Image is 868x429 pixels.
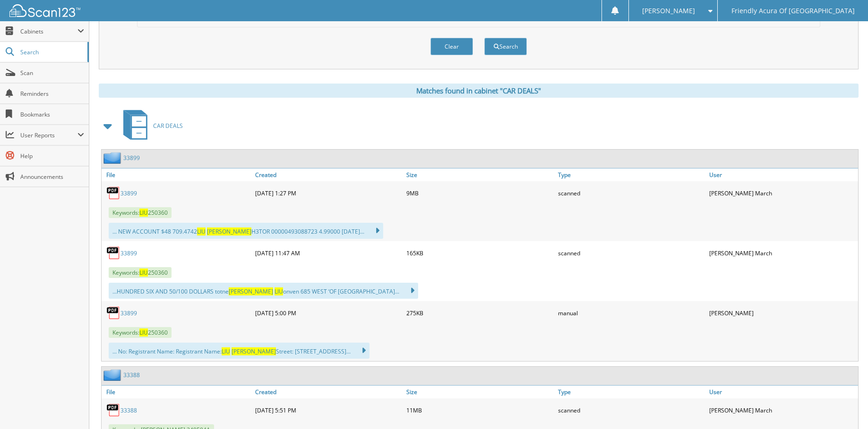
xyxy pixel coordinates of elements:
[109,283,418,299] div: ...HUNDRED SIX AND 50/100 DOLLARS totne onven 685 WEST ‘OF [GEOGRAPHIC_DATA]...
[556,244,707,262] div: scanned
[707,303,858,322] div: [PERSON_NAME]
[123,154,140,162] a: 33899
[404,168,555,181] a: Size
[109,267,172,278] span: Keywords: 250360
[821,384,868,429] iframe: Chat Widget
[253,168,404,181] a: Created
[707,184,858,202] div: [PERSON_NAME] March
[102,168,253,181] a: File
[556,184,707,202] div: scanned
[253,303,404,322] div: [DATE] 5:00 PM
[707,386,858,398] a: User
[109,223,383,239] div: ... NEW ACCOUNT $48 709.4742 H3TOR 00000493088723 4.99000 [DATE]...
[404,401,555,420] div: 11MB
[20,110,84,118] span: Bookmarks
[120,189,137,197] a: 33899
[120,406,137,414] a: 33388
[120,249,137,257] a: 33899
[102,386,253,398] a: File
[642,8,695,14] span: [PERSON_NAME]
[118,107,183,144] a: CAR DEALS
[109,207,172,218] span: Keywords: 250360
[99,84,859,98] div: Matches found in cabinet "CAR DEALS"
[120,309,137,317] a: 33899
[253,184,404,202] div: [DATE] 1:27 PM
[707,168,858,181] a: User
[275,287,283,295] span: LIU
[484,38,527,55] button: Search
[430,38,473,55] button: Clear
[106,306,120,320] img: PDF.png
[197,227,206,236] span: LIU
[106,403,120,417] img: PDF.png
[139,328,148,336] span: LIU
[106,246,120,260] img: PDF.png
[20,173,84,181] span: Announcements
[9,4,80,17] img: scan123-logo-white.svg
[106,186,120,200] img: PDF.png
[253,244,404,262] div: [DATE] 11:47 AM
[556,168,707,181] a: Type
[222,347,230,355] span: LIU
[123,371,140,379] a: 33388
[20,69,84,77] span: Scan
[103,152,123,164] img: folder2.png
[153,122,183,130] span: CAR DEALS
[207,227,251,236] span: [PERSON_NAME]
[404,303,555,322] div: 275KB
[253,401,404,420] div: [DATE] 5:51 PM
[20,48,83,56] span: Search
[404,244,555,262] div: 165KB
[707,244,858,262] div: [PERSON_NAME] March
[20,152,84,160] span: Help
[731,8,855,14] span: Friendly Acura Of [GEOGRAPHIC_DATA]
[404,386,555,398] a: Size
[20,131,77,139] span: User Reports
[103,369,123,381] img: folder2.png
[556,401,707,420] div: scanned
[229,287,273,295] span: [PERSON_NAME]
[556,303,707,322] div: manual
[404,184,555,202] div: 9MB
[232,347,276,355] span: [PERSON_NAME]
[139,209,148,217] span: LIU
[20,90,84,98] span: Reminders
[556,386,707,398] a: Type
[707,401,858,420] div: [PERSON_NAME] March
[139,269,148,277] span: LIU
[20,27,77,35] span: Cabinets
[109,343,370,359] div: ... No: Registrant Name: Registrant Name: Street: [STREET_ADDRESS]...
[109,327,172,338] span: Keywords: 250360
[253,386,404,398] a: Created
